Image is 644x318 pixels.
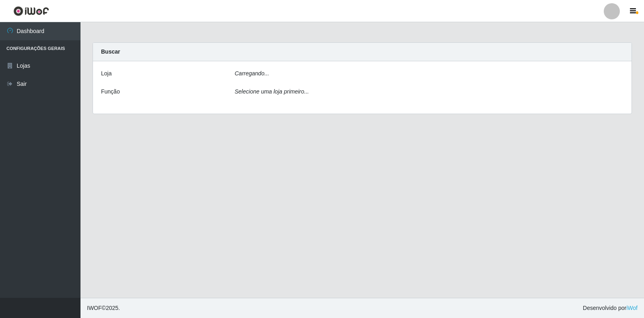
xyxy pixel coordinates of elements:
[101,87,120,96] label: Função
[101,69,111,78] label: Loja
[235,70,269,77] i: Carregando...
[101,48,120,55] strong: Buscar
[626,305,638,311] a: iWof
[583,304,638,312] span: Desenvolvido por
[87,305,102,311] span: IWOF
[87,304,120,312] span: © 2025 .
[13,6,49,16] img: CoreUI Logo
[235,88,309,95] i: Selecione uma loja primeiro...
